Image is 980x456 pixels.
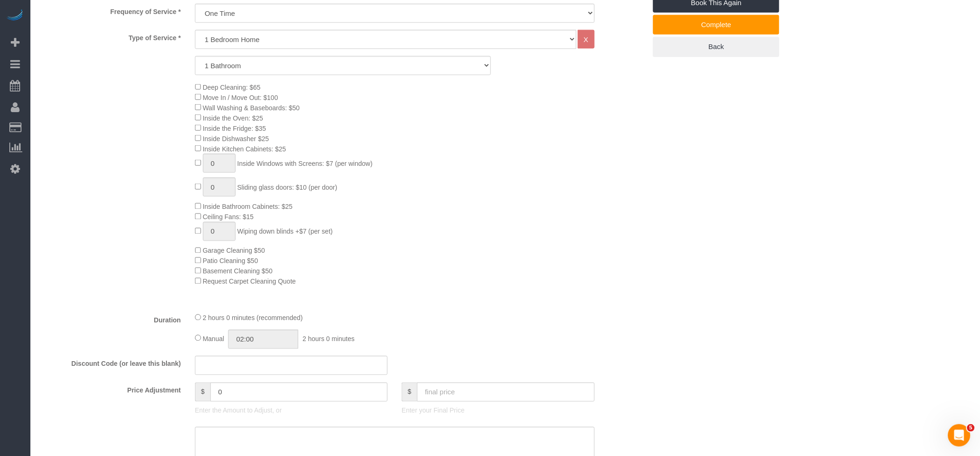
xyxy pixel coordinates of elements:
[33,30,188,43] label: Type of Service *
[238,228,333,235] span: Wiping down blinds +$7 (per set)
[203,135,269,142] span: Inside Dishwasher $25
[203,145,286,153] span: Inside Kitchen Cabinets: $25
[33,356,188,369] label: Discount Code (or leave this blank)
[203,214,254,221] span: Ceiling Fans: $15
[203,268,273,275] span: Basement Cleaning $50
[203,125,266,132] span: Inside the Fridge: $35
[195,383,210,402] span: $
[33,313,188,325] label: Duration
[967,424,975,432] span: 5
[948,424,971,447] iframe: Intercom live chat
[203,278,296,285] span: Request Carpet Cleaning Quote
[238,160,373,167] span: Inside Windows with Screens: $7 (per window)
[203,94,278,101] span: Move In / Move Out: $100
[203,314,303,322] span: 2 hours 0 minutes (recommended)
[203,335,224,342] span: Manual
[417,383,595,402] input: final price
[203,104,300,112] span: Wall Washing & Baseboards: $50
[653,37,779,57] a: Back
[203,203,293,211] span: Inside Bathroom Cabinets: $25
[402,406,594,415] p: Enter your Final Price
[33,383,188,395] label: Price Adjustment
[203,84,261,91] span: Deep Cleaning: $65
[203,247,265,255] span: Garage Cleaning $50
[203,257,258,265] span: Patio Cleaning $50
[303,335,354,342] span: 2 hours 0 minutes
[195,406,388,415] p: Enter the Amount to Adjust, or
[238,184,338,191] span: Sliding glass doors: $10 (per door)
[6,9,24,22] img: Automaid Logo
[653,15,779,35] a: Complete
[203,114,263,122] span: Inside the Oven: $25
[33,4,188,16] label: Frequency of Service *
[402,383,417,402] span: $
